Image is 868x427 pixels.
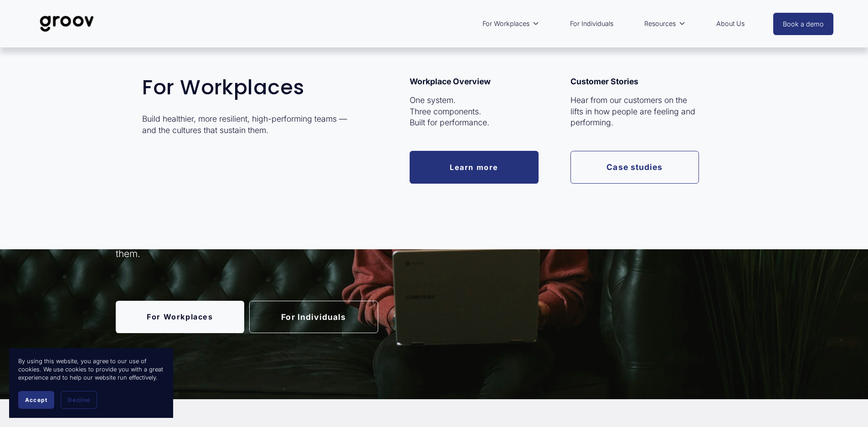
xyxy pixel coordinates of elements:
p: By using this website, you agree to our use of cookies. We use cookies to provide you with a grea... [18,357,164,382]
a: Case studies [570,151,699,183]
button: Accept [18,391,54,409]
a: About Us [712,13,749,34]
p: Hear from our customers on the lifts in how people are feeling and performing. [570,95,699,129]
a: Book a demo [773,13,833,35]
p: Build healthier, more resilient, high-performing teams — and the cultures that sustain them. [142,113,351,136]
span: Accept [25,396,47,403]
a: folder dropdown [478,13,544,34]
span: For Workplaces [483,18,529,30]
span: Resources [644,18,676,30]
img: Groov | Unlock Human Potential at Work and in Life [35,9,99,39]
button: Decline [61,391,97,409]
a: Learn more [410,151,539,183]
section: Cookie banner [9,348,173,418]
a: folder dropdown [640,13,690,34]
a: For Individuals [565,13,618,34]
h2: For Workplaces [142,76,351,99]
strong: Workplace Overview [410,77,491,86]
strong: Customer Stories [570,77,638,86]
span: Decline [68,396,90,403]
p: One system. Three components. Built for performance. [410,95,539,129]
